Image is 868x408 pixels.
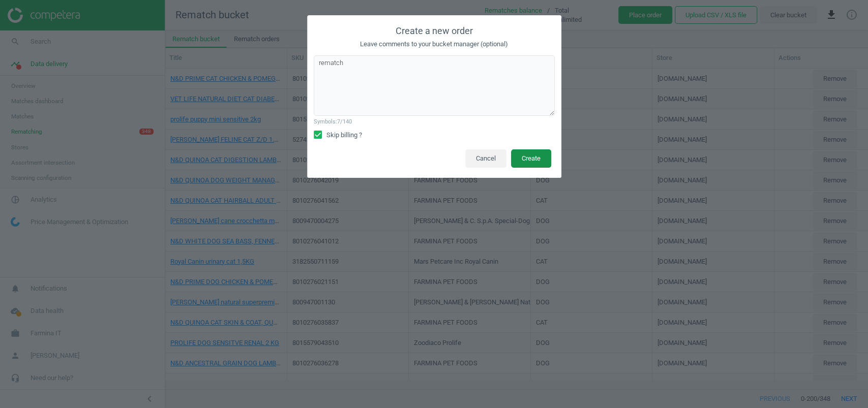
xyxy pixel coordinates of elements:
button: Create [511,149,551,168]
button: Cancel [465,149,506,168]
span: Skip billing ? [324,131,364,140]
h4: Create a new order [317,25,551,37]
small: Symbols: 7 /140 [314,118,555,125]
textarea: rematch [314,55,555,116]
p: Leave comments to your bucket manager (optional) [317,40,551,49]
